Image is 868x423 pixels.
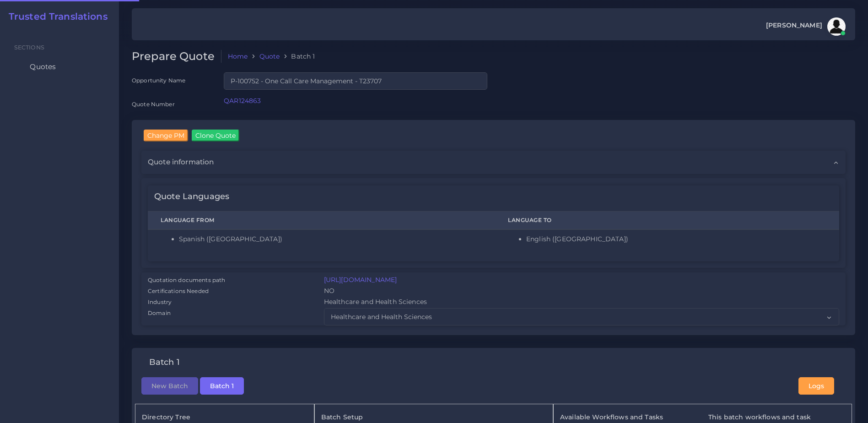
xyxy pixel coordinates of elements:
[141,377,198,395] button: New Batch
[318,297,846,308] div: Healthcare and Health Sciences
[30,62,56,72] span: Quotes
[324,276,397,284] a: [URL][DOMAIN_NAME]
[321,413,546,421] h5: Batch Setup
[761,17,849,36] a: [PERSON_NAME]avatar
[14,44,44,51] span: Sections
[141,151,846,174] div: Quote information
[228,52,248,61] a: Home
[148,298,172,306] label: Industry
[809,382,824,390] span: Logs
[708,413,842,421] h5: This batch workflows and task
[798,377,834,395] button: Logs
[526,234,826,244] li: English ([GEOGRAPHIC_DATA])
[144,130,188,141] input: Change PM
[148,211,495,229] th: Language From
[259,52,280,61] a: Quote
[280,52,315,61] li: Batch 1
[132,76,185,84] label: Opportunity Name
[200,377,244,395] button: Batch 1
[318,286,846,297] div: NO
[192,130,239,141] input: Clone Quote
[148,276,225,284] label: Quotation documents path
[132,100,175,108] label: Quote Number
[148,287,209,295] label: Certifications Needed
[154,192,229,202] h4: Quote Languages
[827,17,846,36] img: avatar
[142,413,307,421] h5: Directory Tree
[560,413,694,421] h5: Available Workflows and Tasks
[179,234,482,244] li: Spanish ([GEOGRAPHIC_DATA])
[148,157,214,167] span: Quote information
[224,97,261,105] a: QAR124863
[149,358,180,368] h4: Batch 1
[132,50,221,63] h2: Prepare Quote
[148,309,171,317] label: Domain
[200,381,244,389] a: Batch 1
[141,381,198,389] a: New Batch
[7,57,112,76] a: Quotes
[495,211,839,229] th: Language To
[2,11,108,22] a: Trusted Translations
[766,22,822,28] span: [PERSON_NAME]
